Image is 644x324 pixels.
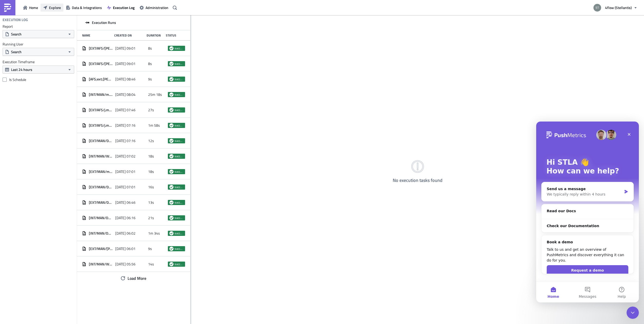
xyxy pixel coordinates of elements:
[3,24,74,29] label: Report
[175,185,184,189] span: success
[11,67,32,72] span: Last 24 hours
[117,273,150,283] button: Load More
[115,123,136,128] span: [DATE] 07:16
[63,4,104,12] a: Data & Integrations
[128,275,146,281] span: Load More
[169,216,174,220] span: success
[21,4,41,12] button: Home
[115,246,136,251] span: [DATE] 06:01
[115,154,136,159] span: [DATE] 07:02
[89,108,113,112] span: [EXT/AFS/j.muzik] Load List Daily 7:15 - Operational GEFCO FR
[11,31,22,37] span: Search
[175,46,184,50] span: success
[147,33,163,37] div: Duration
[148,154,154,159] span: 18s
[89,92,113,97] span: [INT/MAN/m.smil] Suspicious singletrips
[137,4,171,12] button: Administration
[169,92,174,97] span: success
[175,108,184,112] span: success
[146,5,168,10] span: Administration
[605,5,632,10] span: 4flow (Stellantis)
[115,169,136,174] span: [DATE] 07:01
[89,61,113,66] span: [EXT/AFS/[PERSON_NAME]] Stock report (HUB-LES-FR13)
[115,231,136,236] span: [DATE] 06:02
[3,48,74,56] button: Search
[115,185,136,189] span: [DATE] 07:01
[89,169,113,174] span: [EXT/MAN/m.smil] Premium Gliwice report (daily)
[169,262,174,266] span: success
[175,123,184,127] span: success
[169,170,174,174] span: success
[175,200,184,205] span: success
[148,262,154,266] span: 14s
[89,185,113,189] span: [EXT/MAN/Daily/Kragujevac] - Not collected loads 07h
[169,185,174,189] span: success
[148,231,160,236] span: 1m 34s
[169,108,174,112] span: success
[115,138,136,143] span: [DATE] 07:16
[89,200,113,205] span: [EXT/MAN/Daily/STLA Vigo] - Released TOs (FOP checker)
[3,30,74,38] button: Search
[4,4,12,12] img: PushMetrics
[113,5,134,10] span: Execution Log
[169,247,174,251] span: success
[104,4,137,12] a: Execution Log
[148,108,154,112] span: 27s
[89,138,113,143] span: [EXT/MAN/Daily/STLA Vigo] - Loads FV3
[115,200,136,205] span: [DATE] 06:46
[11,49,22,54] span: Search
[169,154,174,158] span: success
[89,262,113,266] span: [INT/MAN/Weekly/SPM] SPM TOs Creation
[175,92,184,97] span: success
[175,62,184,66] span: success
[148,46,152,51] span: 8s
[115,46,136,51] span: [DATE] 09:01
[114,33,144,37] div: Created On
[3,42,74,47] label: Running User
[148,92,162,97] span: 25m 18s
[3,60,74,64] label: Execution Timeframe
[169,139,174,143] span: success
[148,138,154,143] span: 12s
[89,123,113,128] span: [EXT/AFS/j.muzik] Load List Daily 7:15 - Operational
[148,61,152,66] span: 8s
[175,77,184,81] span: success
[169,77,174,81] span: success
[89,246,113,251] span: [EXT/MAN/[PERSON_NAME]]Ruesselsheim_LST-Shippeo-ETA
[169,200,174,205] span: success
[3,66,74,73] button: Last 24 hours
[148,123,160,128] span: 1m 58s
[89,231,113,236] span: [INT/MAN/Daily/ExecutionFL] - Loads Mangualde
[115,108,136,112] span: [DATE] 07:46
[115,77,136,81] span: [DATE] 08:46
[175,262,184,266] span: success
[536,122,639,302] iframe: Intercom live chat
[175,231,184,235] span: success
[115,216,136,220] span: [DATE] 06:16
[41,4,63,12] button: Explore
[115,262,136,266] span: [DATE] 05:56
[175,247,184,251] span: success
[393,178,443,183] h4: No execution tasks found
[590,2,640,13] button: 4flow (Stellantis)
[148,185,154,189] span: 16s
[169,46,174,50] span: success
